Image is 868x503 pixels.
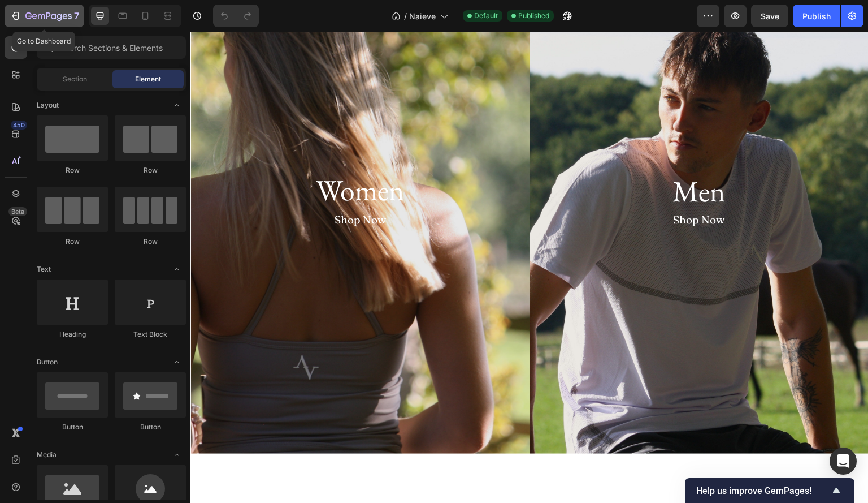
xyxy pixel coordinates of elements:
[433,181,584,195] p: Shop Now
[168,446,186,464] span: Toggle open
[751,5,788,27] button: Save
[115,422,186,432] div: Button
[409,10,436,22] span: Naieve
[404,10,407,22] span: /
[37,422,108,432] div: Button
[190,32,868,503] iframe: Design area
[135,74,161,84] span: Element
[37,264,51,274] span: Text
[830,448,857,475] div: Open Intercom Messenger
[5,5,84,27] button: 7
[37,165,108,175] div: Row
[37,450,57,460] span: Media
[37,329,108,339] div: Heading
[8,207,27,216] div: Beta
[168,353,186,371] span: Toggle open
[115,165,186,175] div: Row
[74,9,79,23] p: 7
[168,96,186,114] span: Toggle open
[761,11,779,21] span: Save
[793,5,840,27] button: Publish
[115,237,186,247] div: Row
[37,237,108,247] div: Row
[213,5,259,27] div: Undo/Redo
[432,139,585,180] h2: Men
[696,484,843,497] button: Show survey - Help us improve GemPages!
[11,121,27,130] div: 450
[518,11,549,21] span: Published
[115,329,186,339] div: Text Block
[474,11,498,21] span: Default
[63,74,87,84] span: Section
[696,485,830,496] span: Help us improve GemPages!
[802,10,831,22] div: Publish
[37,357,58,367] span: Button
[37,100,59,110] span: Layout
[37,36,186,59] input: Search Sections & Elements
[168,260,186,278] span: Toggle open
